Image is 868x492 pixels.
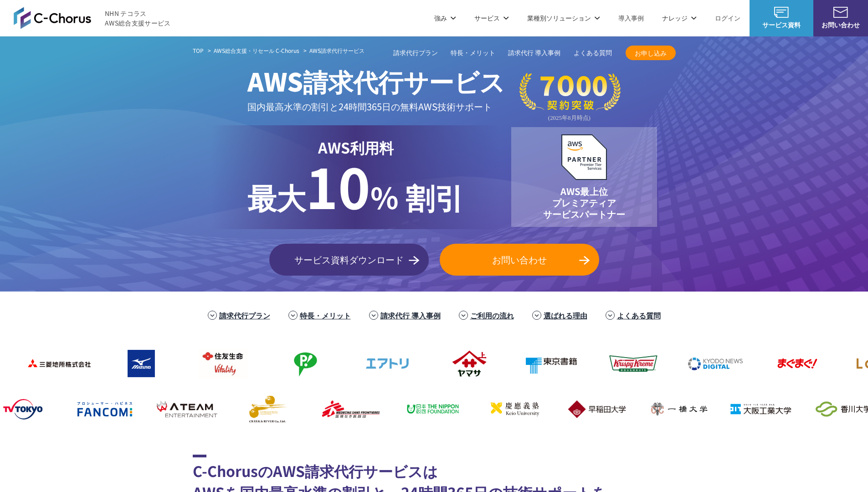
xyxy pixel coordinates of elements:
[259,391,332,427] img: 国境なき医師団
[306,146,370,225] span: 10
[617,310,661,321] a: よくある質問
[508,48,561,58] a: 請求代行 導入事例
[393,48,438,58] a: 請求代行プラン
[626,48,676,58] span: お申し込み
[669,391,742,427] img: 大阪工業大学
[662,13,697,23] p: ナレッジ
[378,345,451,382] img: ヤマサ醤油
[813,20,868,30] span: お問い合わせ
[269,244,429,276] a: サービス資料ダウンロード
[247,136,464,158] p: AWS利用料
[587,391,660,427] img: 一橋大学
[715,13,740,23] a: ログイン
[132,345,205,382] img: 住友生命保険相互
[95,391,168,427] img: エイチーム
[574,48,612,58] a: よくある質問
[750,20,813,30] span: サービス資料
[309,46,365,54] span: AWS請求代行サービス
[527,13,600,23] p: 業種別ソリューション
[105,9,171,28] span: NHN テコラス AWS総合支援サービス
[440,244,599,276] a: お問い合わせ
[626,46,676,60] a: お申し込み
[193,46,204,55] a: TOP
[434,13,456,23] p: 強み
[50,345,123,382] img: ミズノ
[177,391,250,427] img: クリーク・アンド・リバー
[214,345,287,382] img: フジモトHD
[451,48,495,58] a: 特長・メリット
[300,310,351,321] a: 特長・メリット
[247,99,505,114] p: 国内最高水準の割引と 24時間365日の無料AWS技術サポート
[505,391,578,427] img: 早稲田大学
[543,185,625,220] p: AWS最上位 プレミアティア サービスパートナー
[14,7,171,29] a: AWS総合支援サービス C-Chorus NHN テコラスAWS総合支援サービス
[618,13,644,23] a: 導入事例
[14,7,91,29] img: AWS総合支援サービス C-Chorus
[561,134,607,180] img: AWSプレミアティアサービスパートナー
[296,345,369,382] img: エアトリ
[519,73,621,122] img: 契約件数
[833,7,848,18] img: お問い合わせ
[13,391,86,427] img: ファンコミュニケーションズ
[474,13,509,23] p: サービス
[423,391,496,427] img: 慶應義塾
[544,310,587,321] a: 選ばれる理由
[440,253,599,266] span: お問い合わせ
[624,345,697,382] img: 共同通信デジタル
[247,158,464,218] p: % 割引
[774,7,789,18] img: AWS総合支援サービス C-Chorus サービス資料
[542,345,615,382] img: クリスピー・クリーム・ドーナツ
[214,46,299,55] a: AWS総合支援・リセール C-Chorus
[219,310,270,321] a: 請求代行プラン
[341,391,414,427] img: 日本財団
[247,62,505,99] span: AWS請求代行サービス
[706,345,779,382] img: まぐまぐ
[788,345,861,382] img: ラクサス・テクノロジーズ
[380,310,441,321] a: 請求代行 導入事例
[751,391,824,427] img: 香川大学
[269,253,429,266] span: サービス資料ダウンロード
[460,345,533,382] img: 東京書籍
[470,310,514,321] a: ご利用の流れ
[247,175,306,217] span: 最大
